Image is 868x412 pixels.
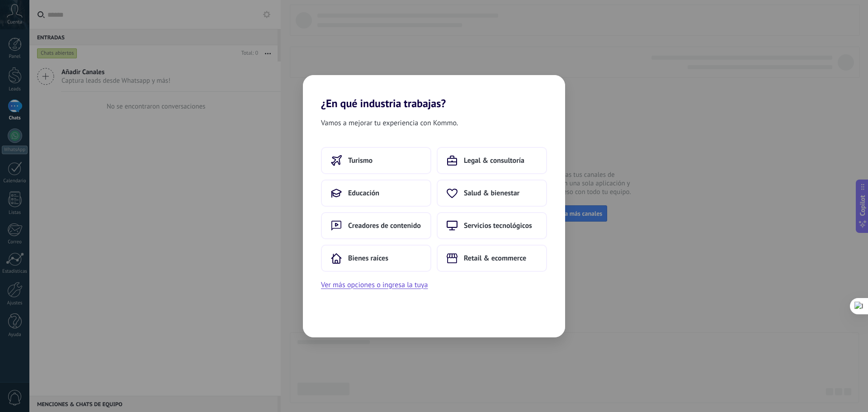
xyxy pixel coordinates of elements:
[348,156,373,165] span: Turismo
[321,245,431,272] button: Bienes raíces
[348,189,379,198] span: Educación
[437,245,547,272] button: Retail & ecommerce
[348,221,421,230] span: Creadores de contenido
[464,221,532,230] span: Servicios tecnológicos
[303,75,565,110] h2: ¿En qué industria trabajas?
[437,147,547,174] button: Legal & consultoría
[437,180,547,207] button: Salud & bienestar
[321,279,428,291] button: Ver más opciones o ingresa la tuya
[464,156,524,165] span: Legal & consultoría
[437,212,547,239] button: Servicios tecnológicos
[464,254,526,263] span: Retail & ecommerce
[348,254,388,263] span: Bienes raíces
[464,189,519,198] span: Salud & bienestar
[321,212,431,239] button: Creadores de contenido
[321,147,431,174] button: Turismo
[321,180,431,207] button: Educación
[321,117,458,129] span: Vamos a mejorar tu experiencia con Kommo.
